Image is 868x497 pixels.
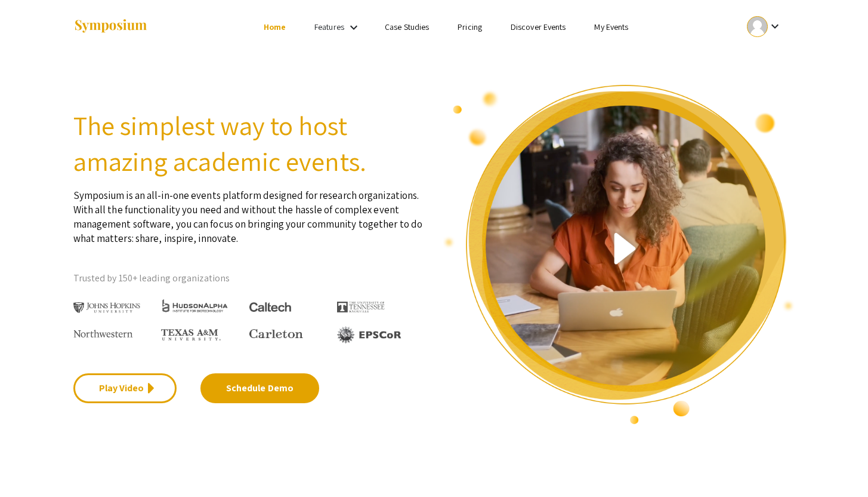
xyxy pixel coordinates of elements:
[73,373,177,403] a: Play Video
[73,269,425,287] p: Trusted by 150+ leading organizations
[249,302,291,312] img: Caltech
[264,22,286,32] a: Home
[314,22,344,32] a: Features
[200,373,319,403] a: Schedule Demo
[337,302,385,312] img: The University of Tennessee
[347,20,361,35] mat-icon: Expand Features list
[73,302,141,314] img: Johns Hopkins University
[443,84,795,425] img: video overview of Symposium
[73,19,148,35] img: Symposium by ForagerOne
[73,330,133,337] img: Northwestern
[385,22,429,32] a: Case Studies
[458,22,482,32] a: Pricing
[73,108,425,179] h2: The simplest way to host amazing academic events.
[161,329,221,341] img: Texas A&M University
[249,329,303,339] img: Carleton
[511,22,566,32] a: Discover Events
[73,179,425,246] p: Symposium is an all-in-one events platform designed for research organizations. With all the func...
[9,443,51,488] iframe: Chat
[734,13,795,40] button: Expand account dropdown
[161,299,228,312] img: HudsonAlpha
[594,22,628,32] a: My Events
[337,326,403,343] img: EPSCOR
[768,19,782,33] mat-icon: Expand account dropdown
